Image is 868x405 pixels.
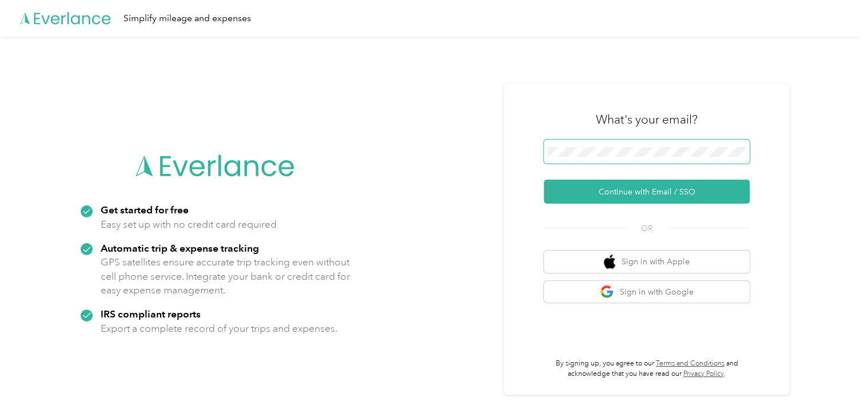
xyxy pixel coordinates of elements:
[600,285,614,299] img: google logo
[101,321,337,336] p: Export a complete record of your trips and expenses.
[596,112,698,128] h3: What's your email?
[124,11,251,26] div: Simplify mileage and expenses
[101,255,351,297] p: GPS satellites ensure accurate trip tracking even without cell phone service. Integrate your bank...
[101,308,201,320] strong: IRS compliant reports
[627,223,667,235] span: OR
[544,359,750,379] p: By signing up, you agree to our and acknowledge that you have read our .
[101,242,259,254] strong: Automatic trip & expense tracking
[683,370,724,378] a: Privacy Policy
[544,281,750,303] button: google logoSign in with Google
[544,180,750,204] button: Continue with Email / SSO
[544,251,750,273] button: apple logoSign in with Apple
[656,359,724,368] a: Terms and Conditions
[101,217,277,232] p: Easy set up with no credit card required
[604,255,615,269] img: apple logo
[101,204,189,216] strong: Get started for free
